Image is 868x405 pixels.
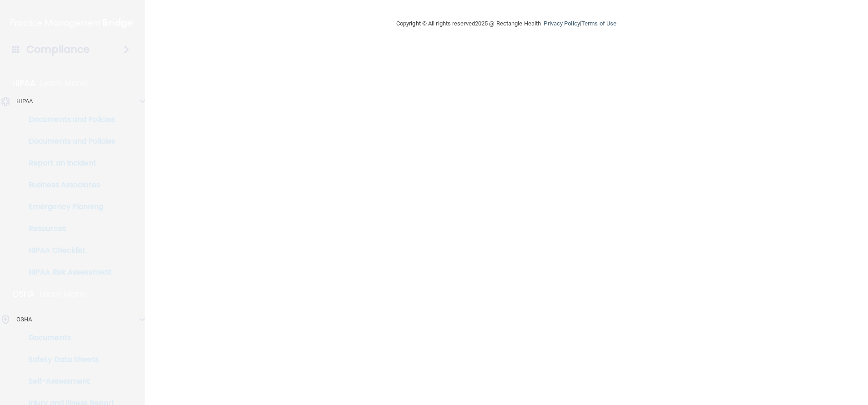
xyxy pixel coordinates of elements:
a: Privacy Policy [544,20,580,27]
p: OSHA [16,314,32,325]
p: Learn More! [40,289,88,300]
a: Terms of Use [581,20,616,27]
h4: Compliance [26,43,90,56]
p: Resources [6,224,130,233]
p: Documents and Policies [6,137,130,146]
p: HIPAA Risk Assessment [6,268,130,277]
p: Safety Data Sheets [6,355,130,364]
p: Emergency Planning [6,202,130,211]
div: Copyright © All rights reserved 2025 @ Rectangle Health | | [340,9,672,38]
p: OSHA [12,289,35,300]
p: Self-Assessment [6,377,130,386]
p: HIPAA [12,78,35,89]
p: HIPAA [16,96,33,107]
p: Report an Incident [6,159,130,168]
p: Learn More! [40,78,88,89]
p: Business Associates [6,180,130,190]
p: Documents [6,333,130,342]
p: HIPAA Checklist [6,246,130,255]
img: PMB logo [10,14,134,32]
p: Documents and Policies [6,115,130,124]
